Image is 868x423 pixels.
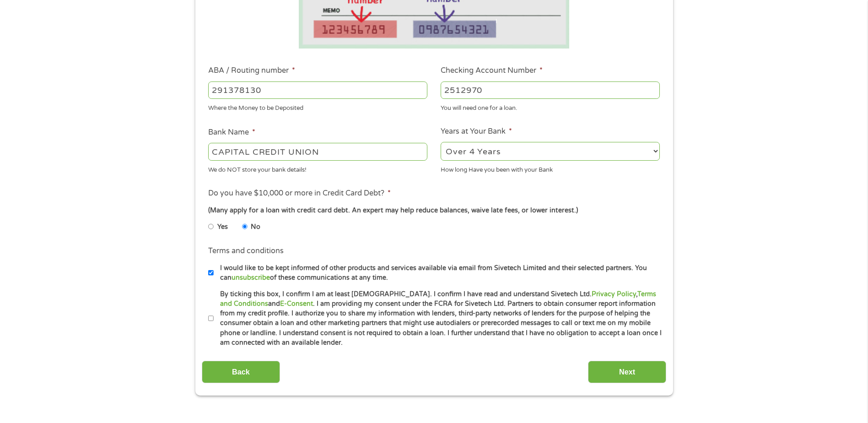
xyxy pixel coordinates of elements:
input: 263177916 [208,81,427,99]
div: How long Have you been with your Bank [441,162,660,174]
input: 345634636 [441,81,660,99]
label: Do you have $10,000 or more in Credit Card Debt? [208,189,391,198]
label: Terms and conditions [208,246,284,256]
label: No [251,222,260,232]
label: ABA / Routing number [208,66,295,76]
div: (Many apply for a loan with credit card debt. An expert may help reduce balances, waive late fees... [208,206,659,216]
label: Yes [217,222,228,232]
label: Years at Your Bank [441,127,512,136]
label: Checking Account Number [441,66,543,76]
a: unsubscribe [232,274,270,282]
input: Next [588,361,666,383]
label: By ticking this box, I confirm I am at least [DEMOGRAPHIC_DATA]. I confirm I have read and unders... [214,289,663,348]
a: Privacy Policy [592,290,636,298]
a: E-Consent [280,300,313,308]
a: Terms and Conditions [220,290,656,308]
input: Back [202,361,280,383]
div: Where the Money to be Deposited [208,101,427,113]
div: You will need one for a loan. [441,101,660,113]
label: Bank Name [208,128,255,137]
div: We do NOT store your bank details! [208,162,427,174]
label: I would like to be kept informed of other products and services available via email from Sivetech... [214,263,663,283]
